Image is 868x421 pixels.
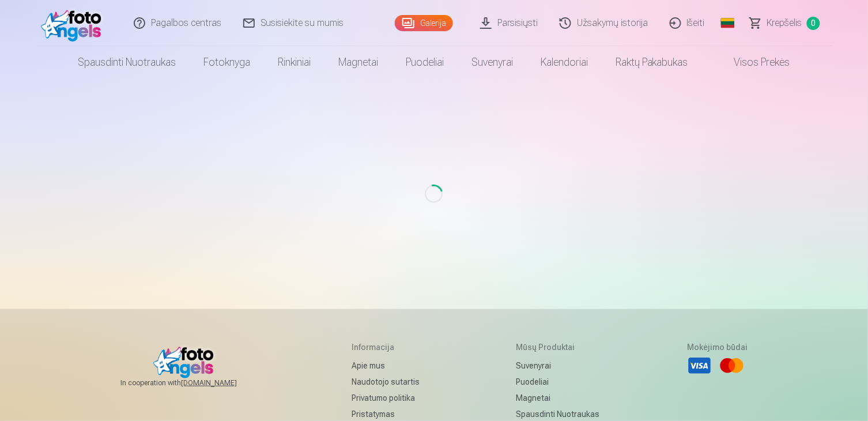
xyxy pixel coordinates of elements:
[702,46,804,78] a: Visos prekės
[392,46,458,78] a: Puodeliai
[352,358,429,374] a: Apie mus
[719,353,745,378] li: Mastercard
[64,46,190,78] a: Spausdinti nuotraukas
[516,341,599,353] h5: Mūsų produktai
[190,46,264,78] a: Fotoknyga
[120,378,265,388] span: In cooperation with
[527,46,602,78] a: Kalendoriai
[516,374,599,390] a: Puodeliai
[181,378,265,388] a: [DOMAIN_NAME]
[352,341,429,353] h5: Informacija
[687,353,712,378] li: Visa
[602,46,702,78] a: Raktų pakabukas
[352,374,429,390] a: Naudotojo sutartis
[807,17,820,30] span: 0
[458,46,527,78] a: Suvenyrai
[516,358,599,374] a: Suvenyrai
[516,390,599,406] a: Magnetai
[395,15,453,31] a: Galerija
[352,390,429,406] a: Privatumo politika
[324,46,392,78] a: Magnetai
[687,341,748,353] h5: Mokėjimo būdai
[264,46,324,78] a: Rinkiniai
[767,16,802,30] span: Krepšelis
[41,5,107,42] img: /fa2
